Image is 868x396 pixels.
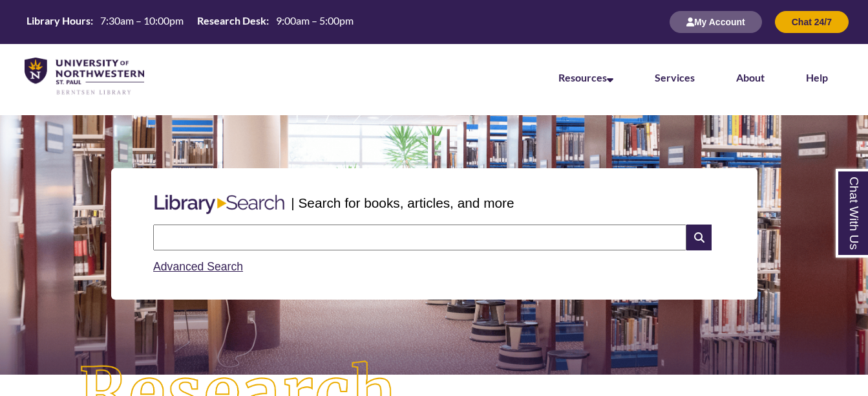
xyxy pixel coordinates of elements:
span: 7:30am – 10:00pm [100,14,184,27]
a: Advanced Search [153,260,243,273]
a: My Account [670,16,762,27]
i: Search [686,225,711,250]
button: Chat 24/7 [775,11,849,33]
th: Research Desk: [192,14,271,28]
a: Hours Today [21,14,359,31]
span: 9:00am – 5:00pm [276,14,354,27]
img: Libary Search [148,190,291,219]
button: My Account [670,11,762,33]
img: UNWSP Library Logo [25,58,144,96]
a: About [736,71,765,83]
a: Resources [558,71,613,83]
th: Library Hours: [21,14,95,28]
table: Hours Today [21,14,359,30]
a: Services [655,71,695,83]
p: | Search for books, articles, and more [291,193,514,213]
a: Help [806,71,828,83]
a: Chat 24/7 [775,16,849,27]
